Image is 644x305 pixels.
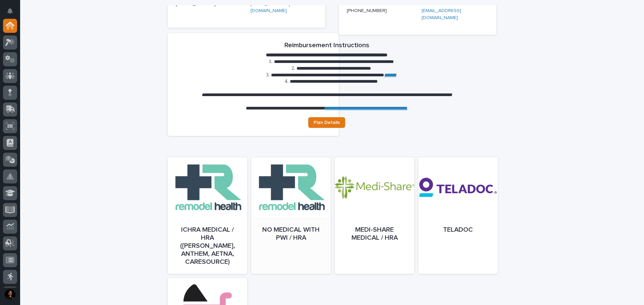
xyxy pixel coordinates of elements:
div: Notifications [8,8,17,19]
span: Plan Details [314,120,340,125]
a: Medi-Share Medical / HRA [335,157,414,274]
a: Plan Details [308,117,345,128]
a: Teladoc [418,157,498,274]
button: Notifications [3,4,17,18]
h2: Reimbursement Instructions [284,41,369,49]
button: users-avatar [3,288,17,302]
a: No Medical with PWI / HRA [251,157,331,274]
a: ICHRA Medical / HRA ([PERSON_NAME], Anthem, Aetna, CareSource) [168,157,247,274]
